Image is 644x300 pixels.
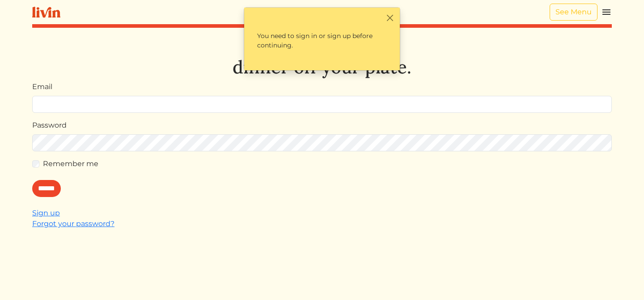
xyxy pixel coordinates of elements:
[385,13,394,22] button: Close
[250,24,394,58] p: You need to sign in or sign up before continuing.
[32,35,612,78] h1: Let's take dinner off your plate.
[32,7,60,18] img: livin-logo-a0d97d1a881af30f6274990eb6222085a2533c92bbd1e4f22c21b4f0d0e3210c.svg
[32,209,60,217] a: Sign up
[601,7,612,17] img: menu_hamburger-cb6d353cf0ecd9f46ceae1c99ecbeb4a00e71ca567a856bd81f57e9d8c17bb26.svg
[43,159,98,169] label: Remember me
[550,4,597,21] a: See Menu
[32,219,114,228] a: Forgot your password?
[32,120,67,131] label: Password
[32,81,52,92] label: Email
